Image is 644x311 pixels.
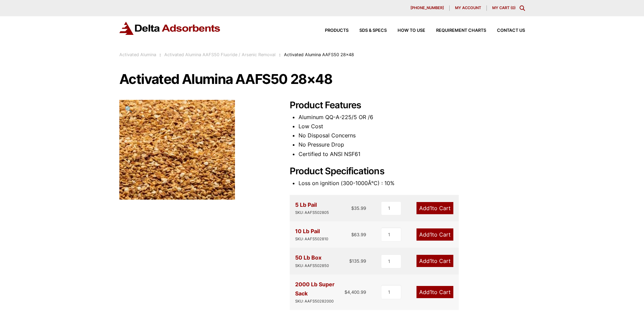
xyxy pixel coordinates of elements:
[455,6,481,10] span: My account
[299,131,525,140] li: No Disposal Concerns
[520,5,525,11] div: Toggle Modal Content
[290,166,525,177] h2: Product Specifications
[430,289,432,295] span: 1
[295,209,329,216] div: SKU: AAFS502805
[119,100,138,118] a: View full-screen image gallery
[299,179,525,188] li: Loss on ignition (300-1000Â°C) : 10%
[299,113,525,122] li: Aluminum QQ-A-225/5 OR /6
[295,200,329,216] div: 5 Lb Pail
[314,28,349,33] a: Products
[119,72,525,86] h1: Activated Alumina AAFS50 28×48
[351,232,354,237] span: $
[492,5,516,10] a: My Cart (0)
[295,253,329,269] div: 50 Lb Box
[119,52,156,57] a: Activated Alumina
[497,28,525,33] span: Contact Us
[344,289,366,295] bdi: 4,400.99
[416,202,453,214] a: Add1to Cart
[405,5,450,11] a: [PHONE_NUMBER]
[295,298,345,305] div: SKU: AAFS50282000
[349,258,352,264] span: $
[160,52,161,57] span: :
[416,286,453,298] a: Add1to Cart
[299,140,525,149] li: No Pressure Drop
[359,28,387,33] span: SDS & SPECS
[387,28,425,33] a: How to Use
[299,122,525,131] li: Low Cost
[450,5,487,11] a: My account
[290,100,525,111] h2: Product Features
[295,280,345,305] div: 2000 Lb Super Sack
[351,205,354,211] span: $
[119,22,221,35] img: Delta Adsorbents
[430,231,432,238] span: 1
[295,236,328,242] div: SKU: AAFS502810
[299,150,525,159] li: Certified to ANSI NSF61
[430,258,432,264] span: 1
[295,227,328,242] div: 10 Lb Pail
[512,5,514,10] span: 0
[351,205,366,211] bdi: 35.99
[351,232,366,237] bdi: 63.99
[344,289,347,295] span: $
[410,6,444,10] span: [PHONE_NUMBER]
[349,28,387,33] a: SDS & SPECS
[416,228,453,241] a: Add1to Cart
[398,28,425,33] span: How to Use
[436,28,486,33] span: Requirement Charts
[486,28,525,33] a: Contact Us
[284,52,354,57] span: Activated Alumina AAFS50 28×48
[416,255,453,267] a: Add1to Cart
[349,258,366,264] bdi: 135.99
[295,263,329,269] div: SKU: AAFS502850
[325,28,349,33] span: Products
[125,105,133,113] span: 🔍
[279,52,281,57] span: :
[430,205,432,212] span: 1
[119,100,235,200] img: Activated Alumina AAFS50 28x48
[164,52,276,57] a: Activated Alumina AAFS50 Fluoride / Arsenic Removal
[425,28,486,33] a: Requirement Charts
